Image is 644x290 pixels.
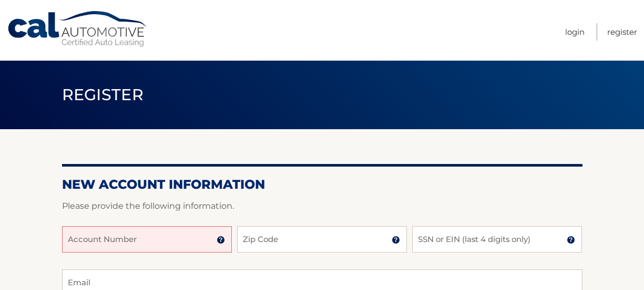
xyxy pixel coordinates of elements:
[567,236,575,244] img: tooltip.svg
[607,23,637,41] a: Register
[392,236,400,244] img: tooltip.svg
[62,177,582,192] h2: New Account Information
[565,23,585,41] a: Login
[412,226,582,253] input: SSN or EIN (last 4 digits only)
[62,226,232,253] input: Account Number
[62,85,144,104] span: Register
[62,199,582,214] p: Please provide the following information.
[237,226,407,253] input: Zip Code
[217,236,225,244] img: tooltip.svg
[7,11,149,48] a: Cal Automotive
